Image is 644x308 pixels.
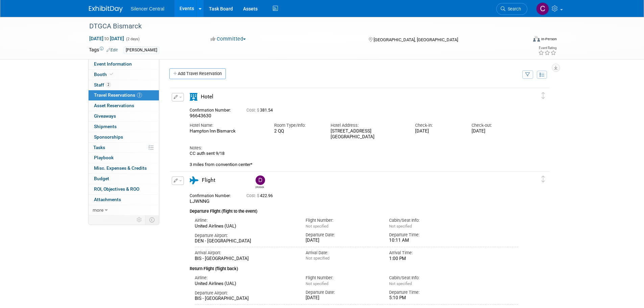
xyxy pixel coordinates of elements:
div: Departure Date: [306,289,379,295]
a: Search [496,3,527,15]
i: Flight [190,176,198,184]
div: Check-in: [415,122,461,128]
span: Travel Reservations [94,92,142,98]
span: Not specified [389,224,412,229]
div: [PERSON_NAME] [124,47,159,54]
div: Notes: [190,145,518,151]
i: Filter by Traveler [525,73,530,77]
span: Not specified [389,281,412,286]
div: BIS - [GEOGRAPHIC_DATA] [195,296,296,302]
span: Playbook [94,155,114,160]
div: Dean Woods [254,175,266,189]
div: Dean Woods [256,185,264,189]
div: 5:10 PM [389,295,462,301]
span: Budget [94,176,109,181]
div: Departure Airport: [195,233,296,239]
div: Hotel Address: [331,122,405,128]
div: Cabin/Seat Info: [389,275,462,281]
div: Check-out: [472,122,518,128]
div: [DATE] [415,128,461,134]
span: Staff [94,82,111,88]
div: Event Format [487,35,557,45]
span: Cost: $ [246,108,260,113]
div: DTGCA Bismarck [87,20,517,32]
div: In-Person [541,37,557,42]
span: (2 days) [125,37,140,41]
div: 10:11 AM [389,238,462,243]
div: Airline: [195,217,296,223]
span: Sponsorships [94,134,123,140]
div: CC auth sent 9/18 3 miles from convention center* [190,151,518,167]
img: Cade Cox [536,2,549,15]
div: Confirmation Number: [190,191,236,198]
div: [DATE] [306,238,379,243]
span: LJWNNG [190,198,210,204]
span: Hotel [201,94,213,100]
a: Asset Reservations [89,101,159,111]
div: Flight Number: [306,217,379,223]
div: 1:00 PM [389,256,462,262]
div: Hampton Inn Bismarck [190,128,264,134]
img: ExhibitDay [89,6,123,13]
span: Search [505,6,521,11]
div: Arrival Airport: [195,250,296,256]
span: Misc. Expenses & Credits [94,165,147,171]
div: Confirmation Number: [190,106,236,113]
span: Booth [94,72,115,77]
a: more [89,205,159,215]
span: 422.96 [246,193,276,198]
div: Arrival Time: [389,250,462,256]
a: Booth [89,70,159,80]
div: [DATE] [306,295,379,301]
td: Toggle Event Tabs [145,215,159,224]
a: Misc. Expenses & Credits [89,163,159,173]
span: 2 [106,82,111,87]
td: Personalize Event Tab Strip [134,215,145,224]
div: Departure Time: [389,289,462,295]
a: Add Travel Reservation [169,68,226,79]
span: 96643630 [190,113,211,118]
div: Event Rating [538,46,556,50]
a: Giveaways [89,111,159,121]
td: Tags [89,46,118,54]
span: Not specified [306,224,328,229]
div: DEN - [GEOGRAPHIC_DATA] [195,238,296,244]
div: Departure Flight (flight to the event) [190,205,518,215]
div: Return Flight (flight back) [190,262,518,272]
span: 2 [137,93,142,98]
span: Event Information [94,61,132,67]
a: Shipments [89,122,159,132]
span: ROI, Objectives & ROO [94,186,139,192]
i: Booth reservation complete [110,72,113,76]
div: BIS - [GEOGRAPHIC_DATA] [195,256,296,262]
div: Arrival Date: [306,250,379,256]
span: Attachments [94,197,121,202]
i: Hotel [190,93,197,101]
a: Edit [106,48,118,52]
button: Committed [208,35,248,43]
img: Dean Woods [256,175,265,185]
img: Format-Inperson.png [533,36,540,42]
span: 381.54 [246,108,276,113]
span: [GEOGRAPHIC_DATA], [GEOGRAPHIC_DATA] [374,37,458,42]
a: Sponsorships [89,132,159,142]
div: Departure Time: [389,232,462,238]
a: Travel Reservations2 [89,90,159,100]
a: Playbook [89,153,159,163]
span: Asset Reservations [94,103,134,108]
div: Flight Number: [306,275,379,281]
a: ROI, Objectives & ROO [89,184,159,194]
div: 2 QQ [274,128,320,134]
i: Click and drag to move item [542,176,545,183]
div: United Airlines (UAL) [195,223,296,229]
div: Airline: [195,275,296,281]
span: Tasks [93,145,105,150]
span: more [93,207,103,213]
div: [DATE] [472,128,518,134]
span: Giveaways [94,113,116,119]
div: Hotel Name: [190,122,264,128]
div: Room Type/Info: [274,122,320,128]
span: to [103,36,110,41]
a: Tasks [89,143,159,153]
span: Silencer Central [131,6,165,11]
